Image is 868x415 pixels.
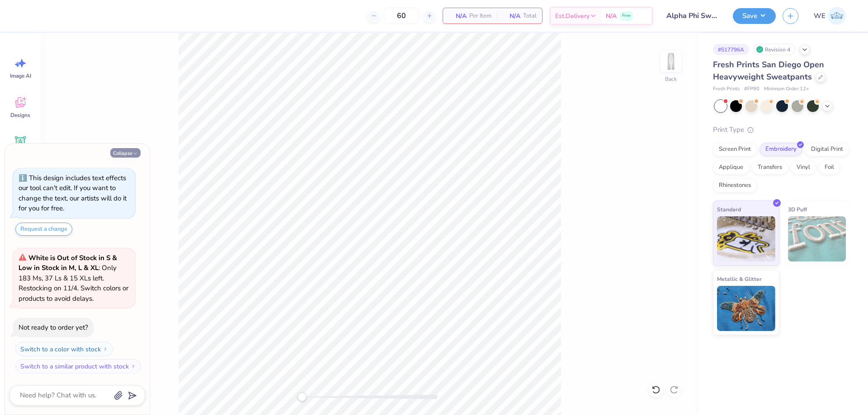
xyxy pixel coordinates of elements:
img: Werrine Empeynado [828,7,846,25]
span: Minimum Order: 12 + [764,85,809,93]
img: Switch to a color with stock [103,346,108,352]
button: Switch to a similar product with stock [15,359,141,373]
span: Designs [10,112,30,119]
button: Save [733,8,776,24]
span: Image AI [10,72,31,79]
span: Per Item [469,11,491,21]
span: Free [622,13,631,19]
img: Switch to a similar product with stock [131,364,136,369]
div: Transfers [752,161,788,174]
span: Fresh Prints [713,85,740,93]
strong: White is Out of Stock in S & Low in Stock in M, L & XL [19,253,117,273]
img: 3D Puff [788,216,846,261]
input: Untitled Design [660,7,726,25]
img: Metallic & Glitter [717,286,775,331]
span: Total [523,11,537,21]
div: Vinyl [791,161,816,174]
button: Collapse [110,148,141,158]
div: Revision 4 [754,44,795,55]
span: WE [814,11,826,21]
div: Back [665,75,677,83]
div: Not ready to order yet? [19,323,88,332]
div: Screen Print [713,143,757,156]
div: Rhinestones [713,179,757,192]
div: # 517796A [713,44,749,55]
div: Embroidery [759,143,802,156]
span: Est. Delivery [555,11,590,21]
span: Metallic & Glitter [717,274,762,284]
a: WE [810,7,850,25]
div: Foil [819,161,840,174]
img: Back [662,52,680,70]
div: This design includes text effects our tool can't edit. If you want to change the text, our artist... [19,173,127,213]
div: Applique [713,161,749,174]
span: N/A [502,11,520,21]
div: Print Type [713,125,850,135]
span: : Only 183 Ms, 37 Ls & 15 XLs left. Restocking on 11/4. Switch colors or products to avoid delays. [19,253,128,303]
button: Request a change [15,223,72,236]
input: – – [384,8,419,24]
span: Standard [717,205,741,214]
span: N/A [448,11,467,21]
span: Fresh Prints San Diego Open Heavyweight Sweatpants [713,59,824,82]
div: Digital Print [805,143,849,156]
span: N/A [606,11,617,21]
span: 3D Puff [788,205,807,214]
button: Switch to a color with stock [15,342,113,356]
img: Standard [717,216,775,261]
span: # FP90 [744,85,759,93]
div: Accessibility label [297,392,307,401]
